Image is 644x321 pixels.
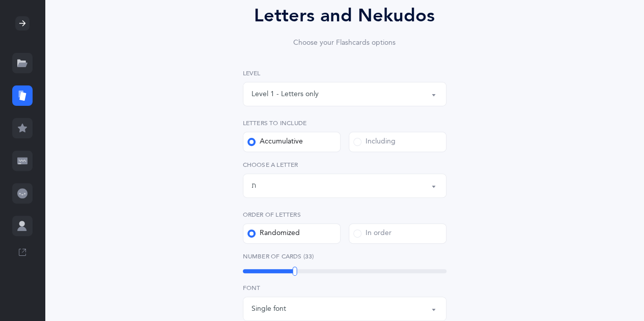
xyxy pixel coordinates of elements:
[243,283,446,293] label: Font
[214,38,475,48] div: Choose your Flashcards options
[247,137,303,147] div: Accumulative
[243,69,446,78] label: Level
[353,228,391,239] div: In order
[251,181,256,191] div: ת
[243,160,446,169] label: Choose a letter
[243,252,446,261] label: Number of Cards (33)
[353,137,396,147] div: Including
[247,228,300,239] div: Randomized
[251,304,286,314] div: Single font
[243,82,446,106] button: Level 1 - Letters only
[251,89,319,100] div: Level 1 - Letters only
[243,297,446,321] button: Single font
[243,119,446,128] label: Letters to include
[243,173,446,198] button: ת
[214,2,475,30] div: Letters and Nekudos
[243,210,446,219] label: Order of letters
